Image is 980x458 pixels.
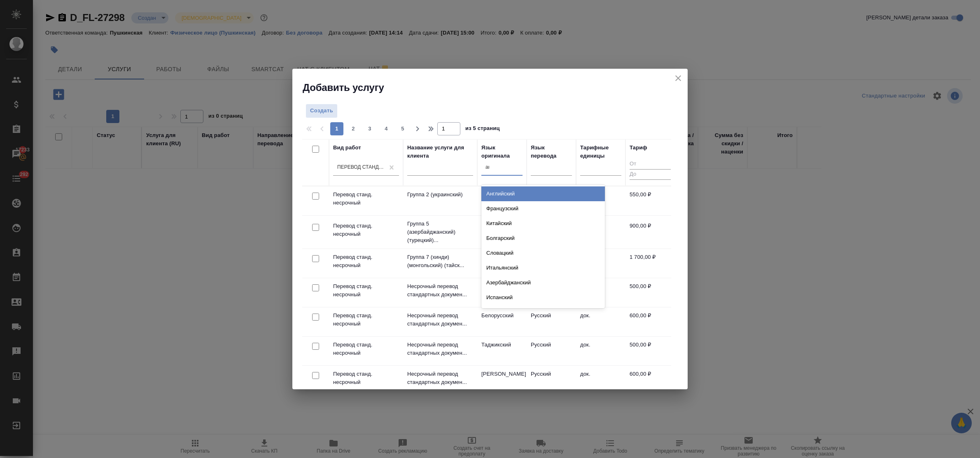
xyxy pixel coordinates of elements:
[625,249,675,278] td: 1 700,00 ₽
[310,106,333,116] span: Создать
[625,307,675,336] td: 600,00 ₽
[580,144,621,160] div: Тарифные единицы
[333,144,361,152] div: Вид работ
[380,125,393,133] span: 4
[527,337,576,365] td: Русский
[481,246,605,260] div: Словацкий
[630,169,671,179] input: До
[531,144,572,160] div: Язык перевода
[337,164,385,171] div: Перевод станд. несрочный
[347,125,360,133] span: 2
[303,81,688,94] h2: Добавить услугу
[527,366,576,395] td: Русский
[396,125,409,133] span: 5
[477,186,527,215] td: Украинский
[481,186,605,201] div: Английский
[407,220,473,244] p: Группа 5 (азербайджанский) (турецкий)...
[347,122,360,135] button: 2
[481,260,605,275] div: Итальянский
[333,253,399,270] p: Перевод станд. несрочный
[576,307,625,336] td: док.
[527,307,576,336] td: Русский
[306,104,338,118] button: Создать
[477,366,527,395] td: [PERSON_NAME]
[477,337,527,365] td: Таджикский
[333,191,399,207] p: Перевод станд. несрочный
[407,370,473,386] p: Несрочный перевод стандартных докумен...
[625,366,675,395] td: 600,00 ₽
[481,201,605,216] div: Французский
[477,249,527,278] td: Хинди
[625,186,675,215] td: 550,00 ₽
[672,72,684,84] button: close
[576,366,625,395] td: док.
[477,218,527,246] td: Азербайджанский
[333,312,399,328] p: Перевод станд. несрочный
[481,231,605,246] div: Болгарский
[630,159,671,170] input: От
[625,218,675,246] td: 900,00 ₽
[363,125,376,133] span: 3
[625,337,675,365] td: 500,00 ₽
[465,123,500,135] span: из 5 страниц
[481,275,605,290] div: Азербайджанский
[481,290,605,305] div: Испанский
[333,222,399,238] p: Перевод станд. несрочный
[407,341,473,357] p: Несрочный перевод стандартных докумен...
[481,305,605,320] div: Латышский
[407,191,473,199] p: Группа 2 (украинский)
[576,337,625,365] td: док.
[333,341,399,357] p: Перевод станд. несрочный
[477,278,527,307] td: Английский
[333,370,399,386] p: Перевод станд. несрочный
[481,216,605,231] div: Китайский
[481,144,523,160] div: Язык оригинала
[407,312,473,328] p: Несрочный перевод стандартных докумен...
[363,122,376,135] button: 3
[380,122,393,135] button: 4
[477,307,527,336] td: Белорусский
[630,144,647,152] div: Тариф
[407,253,473,270] p: Группа 7 (хинди) (монгольский) (тайск...
[396,122,409,135] button: 5
[407,282,473,299] p: Несрочный перевод стандартных докумен...
[333,282,399,299] p: Перевод станд. несрочный
[407,144,473,160] div: Название услуги для клиента
[625,278,675,307] td: 500,00 ₽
